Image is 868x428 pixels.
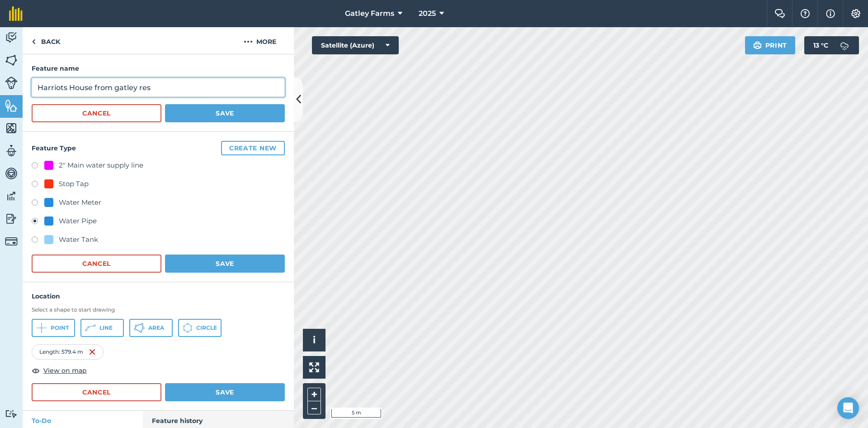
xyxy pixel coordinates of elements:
[774,9,785,18] img: Two speech bubbles overlapping with the left bubble in the forefront
[303,329,325,351] button: i
[32,365,87,376] button: View on map
[32,319,75,337] button: Point
[5,77,18,89] img: svg+xml;base64,PD94bWwgdmVyc2lvbj0iMS4wIiBlbmNvZGluZz0idXRmLTgiPz4KPCEtLSBHZW5lcmF0b3I6IEFkb2JlIE...
[32,365,40,376] img: svg+xml;base64,PHN2ZyB4bWxucz0iaHR0cDovL3d3dy53My5vcmcvMjAwMC9zdmciIHdpZHRoPSIxOCIgaGVpZ2h0PSIyNC...
[59,234,98,245] div: Water Tank
[59,160,143,171] div: 2" Main water supply line
[148,324,164,332] span: Area
[32,291,285,301] h4: Location
[23,27,69,54] a: Back
[51,324,69,332] span: Point
[196,324,217,332] span: Circle
[244,36,253,47] img: svg+xml;base64,PHN2ZyB4bWxucz0iaHR0cDovL3d3dy53My5vcmcvMjAwMC9zdmciIHdpZHRoPSIyMCIgaGVpZ2h0PSIyNC...
[89,346,96,357] img: svg+xml;base64,PHN2ZyB4bWxucz0iaHR0cDovL3d3dy53My5vcmcvMjAwMC9zdmciIHdpZHRoPSIxNiIgaGVpZ2h0PSIyNC...
[5,99,18,112] img: svg+xml;base64,PHN2ZyB4bWxucz0iaHR0cDovL3d3dy53My5vcmcvMjAwMC9zdmciIHdpZHRoPSI1NiIgaGVpZ2h0PSI2MC...
[165,255,285,273] button: Save
[419,8,436,19] span: 2025
[753,40,762,51] img: svg+xml;base64,PHN2ZyB4bWxucz0iaHR0cDovL3d3dy53My5vcmcvMjAwMC9zdmciIHdpZHRoPSIxOSIgaGVpZ2h0PSIyNC...
[835,36,854,54] img: svg+xml;base64,PD94bWwgdmVyc2lvbj0iMS4wIiBlbmNvZGluZz0idXRmLTgiPz4KPCEtLSBHZW5lcmF0b3I6IEFkb2JlIE...
[32,104,161,122] button: Cancel
[165,383,285,401] button: Save
[5,189,18,203] img: svg+xml;base64,PD94bWwgdmVyc2lvbj0iMS4wIiBlbmNvZGluZz0idXRmLTgiPz4KPCEtLSBHZW5lcmF0b3I6IEFkb2JlIE...
[309,362,319,372] img: Four arrows, one pointing top left, one top right, one bottom right and the last bottom left
[32,63,285,73] h4: Feature name
[5,121,18,135] img: svg+xml;base64,PHN2ZyB4bWxucz0iaHR0cDovL3d3dy53My5vcmcvMjAwMC9zdmciIHdpZHRoPSI1NiIgaGVpZ2h0PSI2MC...
[32,36,36,47] img: svg+xml;base64,PHN2ZyB4bWxucz0iaHR0cDovL3d3dy53My5vcmcvMjAwMC9zdmciIHdpZHRoPSI5IiBoZWlnaHQ9IjI0Ii...
[226,27,294,54] button: More
[9,6,23,21] img: fieldmargin Logo
[32,383,161,401] button: Cancel
[804,36,859,54] button: 13 °C
[5,144,18,158] img: svg+xml;base64,PD94bWwgdmVyc2lvbj0iMS4wIiBlbmNvZGluZz0idXRmLTgiPz4KPCEtLSBHZW5lcmF0b3I6IEFkb2JlIE...
[800,9,811,18] img: A question mark icon
[307,401,321,414] button: –
[32,306,285,313] h3: Select a shape to start drawing
[745,36,796,54] button: Print
[59,216,97,226] div: Water Pipe
[5,167,18,180] img: svg+xml;base64,PD94bWwgdmVyc2lvbj0iMS4wIiBlbmNvZGluZz0idXRmLTgiPz4KPCEtLSBHZW5lcmF0b3I6IEFkb2JlIE...
[99,324,113,332] span: Line
[32,255,161,273] button: Cancel
[5,235,18,248] img: svg+xml;base64,PD94bWwgdmVyc2lvbj0iMS4wIiBlbmNvZGluZz0idXRmLTgiPz4KPCEtLSBHZW5lcmF0b3I6IEFkb2JlIE...
[5,53,18,67] img: svg+xml;base64,PHN2ZyB4bWxucz0iaHR0cDovL3d3dy53My5vcmcvMjAwMC9zdmciIHdpZHRoPSI1NiIgaGVpZ2h0PSI2MC...
[307,388,321,401] button: +
[345,8,394,19] span: Gatley Farms
[129,319,173,337] button: Area
[165,104,285,122] button: Save
[313,334,316,346] span: i
[59,197,101,208] div: Water Meter
[312,36,399,54] button: Satellite (Azure)
[32,141,285,155] h4: Feature Type
[43,365,87,375] span: View on map
[59,178,89,189] div: Stop Tap
[221,141,285,155] button: Create new
[5,212,18,226] img: svg+xml;base64,PD94bWwgdmVyc2lvbj0iMS4wIiBlbmNvZGluZz0idXRmLTgiPz4KPCEtLSBHZW5lcmF0b3I6IEFkb2JlIE...
[5,409,18,418] img: svg+xml;base64,PD94bWwgdmVyc2lvbj0iMS4wIiBlbmNvZGluZz0idXRmLTgiPz4KPCEtLSBHZW5lcmF0b3I6IEFkb2JlIE...
[80,319,124,337] button: Line
[813,36,828,54] span: 13 ° C
[5,31,18,44] img: svg+xml;base64,PD94bWwgdmVyc2lvbj0iMS4wIiBlbmNvZGluZz0idXRmLTgiPz4KPCEtLSBHZW5lcmF0b3I6IEFkb2JlIE...
[32,344,104,360] div: Length : 579.4 m
[826,8,835,19] img: svg+xml;base64,PHN2ZyB4bWxucz0iaHR0cDovL3d3dy53My5vcmcvMjAwMC9zdmciIHdpZHRoPSIxNyIgaGVpZ2h0PSIxNy...
[850,9,861,18] img: A cog icon
[837,397,859,419] div: Open Intercom Messenger
[178,319,222,337] button: Circle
